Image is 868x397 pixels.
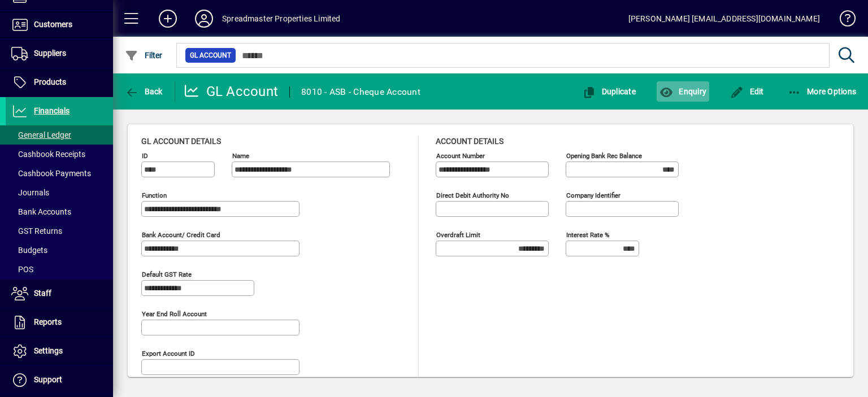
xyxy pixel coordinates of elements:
[6,337,113,365] a: Settings
[582,87,636,96] span: Duplicate
[11,130,71,139] span: General Ledger
[122,45,166,66] button: Filter
[34,317,62,326] span: Reports
[6,260,113,279] a: POS
[727,81,767,102] button: Edit
[566,191,620,199] mat-label: Company identifier
[142,152,148,160] mat-label: ID
[34,106,70,115] span: Financials
[788,87,857,96] span: More Options
[6,164,113,183] a: Cashbook Payments
[436,231,480,239] mat-label: Overdraft limit
[6,145,113,164] a: Cashbook Receipts
[11,207,71,216] span: Bank Accounts
[232,152,249,160] mat-label: Name
[6,308,113,337] a: Reports
[186,8,222,29] button: Profile
[436,137,504,146] span: Account details
[142,231,220,239] mat-label: Bank Account/ Credit card
[6,40,113,68] a: Suppliers
[222,10,340,28] div: Spreadmaster Properties Limited
[6,183,113,202] a: Journals
[142,350,195,357] mat-label: Export account ID
[142,271,192,278] mat-label: Default GST rate
[6,280,113,308] a: Staff
[34,20,72,29] span: Customers
[436,152,485,160] mat-label: Account number
[11,226,62,235] span: GST Returns
[142,191,167,199] mat-label: Function
[184,82,279,101] div: GL Account
[831,2,854,39] a: Knowledge Base
[6,221,113,241] a: GST Returns
[142,310,207,318] mat-label: Year end roll account
[6,125,113,145] a: General Ledger
[11,265,33,274] span: POS
[436,191,509,199] mat-label: Direct debit authority no
[34,375,62,384] span: Support
[11,150,85,159] span: Cashbook Receipts
[125,87,163,96] span: Back
[6,366,113,394] a: Support
[34,77,66,86] span: Products
[6,68,113,97] a: Products
[34,49,66,58] span: Suppliers
[11,188,49,197] span: Journals
[6,11,113,39] a: Customers
[125,51,163,60] span: Filter
[730,87,764,96] span: Edit
[6,202,113,221] a: Bank Accounts
[113,81,175,102] app-page-header-button: Back
[657,81,709,102] button: Enquiry
[301,83,420,101] div: 8010 - ASB - Cheque Account
[11,169,91,178] span: Cashbook Payments
[122,81,166,102] button: Back
[190,50,231,61] span: GL Account
[141,137,221,146] span: GL account details
[628,10,820,28] div: [PERSON_NAME] [EMAIL_ADDRESS][DOMAIN_NAME]
[34,289,51,298] span: Staff
[11,246,47,255] span: Budgets
[150,8,186,29] button: Add
[6,241,113,260] a: Budgets
[785,81,860,102] button: More Options
[579,81,639,102] button: Duplicate
[566,152,642,160] mat-label: Opening bank rec balance
[566,231,609,239] mat-label: Interest rate %
[34,346,63,355] span: Settings
[659,87,706,96] span: Enquiry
